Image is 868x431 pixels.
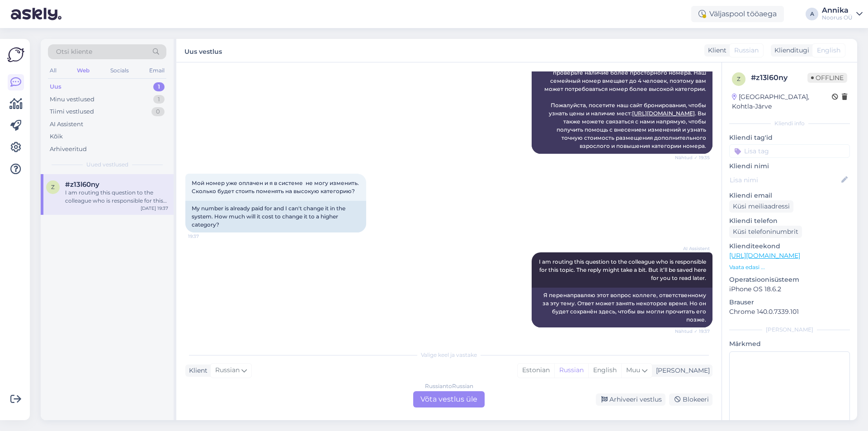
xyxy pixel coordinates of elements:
div: Uus [50,82,61,91]
span: #z13l60ny [65,180,99,189]
a: [URL][DOMAIN_NAME] [632,110,695,117]
span: Nähtud ✓ 19:37 [675,328,710,335]
p: Kliendi nimi [729,161,850,171]
p: Klienditeekond [729,242,850,251]
div: Kõik [50,132,63,141]
span: Мой номер уже оплачен и я в системе не могу изменить. Сколько будет стоить поменять на высокую ка... [192,180,360,194]
div: Arhiveeritud [50,145,87,154]
p: Kliendi tag'id [729,133,850,142]
p: Brauser [729,298,850,307]
p: Kliendi telefon [729,216,850,226]
div: Minu vestlused [50,95,94,104]
div: Socials [108,65,131,76]
div: AI Assistent [50,120,83,129]
label: Uus vestlus [184,44,222,57]
div: Klienditugi [771,46,809,55]
p: Operatsioonisüsteem [729,275,850,284]
span: z [737,76,741,82]
div: Klient [185,366,208,375]
div: My number is already paid for and I can't change it in the system. How much will it cost to chang... [185,201,366,232]
div: [PERSON_NAME] [652,366,710,375]
div: Я перенаправляю этот вопрос коллеге, ответственному за эту тему. Ответ может занять некоторое вре... [532,288,712,327]
p: Märkmed [729,339,850,349]
span: z [51,184,55,190]
div: Russian [554,364,588,377]
div: Blokeeri [669,393,712,406]
span: 19:37 [188,233,222,240]
div: 1 [153,82,165,91]
div: [PERSON_NAME] [729,326,850,334]
span: Russian [734,46,759,55]
p: Vaata edasi ... [729,263,850,271]
div: A [806,8,818,20]
input: Lisa nimi [730,175,840,185]
a: [URL][DOMAIN_NAME] [729,251,800,260]
span: I am routing this question to the colleague who is responsible for this topic. The reply might ta... [539,258,708,281]
p: iPhone OS 18.6.2 [729,284,850,294]
div: Küsi meiliaadressi [729,200,793,213]
div: English [588,364,621,377]
div: [GEOGRAPHIC_DATA], Kohtla-Järve [732,92,832,111]
p: Chrome 140.0.7339.101 [729,307,850,317]
span: Nähtud ✓ 19:35 [675,154,710,161]
div: # z13l60ny [751,72,807,83]
div: Annika [822,7,853,14]
div: Email [147,65,166,76]
span: Otsi kliente [56,47,92,57]
div: Russian to Russian [425,382,473,390]
div: Чтобы добавить ещё одного взрослого в бронирование, проверьте наличие более просторного номера. Н... [532,57,712,154]
div: Valige keel ja vastake [185,351,712,359]
input: Lisa tag [729,144,850,158]
div: I am routing this question to the colleague who is responsible for this topic. The reply might ta... [65,189,168,205]
div: Väljaspool tööaega [691,6,784,22]
span: English [817,46,840,55]
img: Askly Logo [7,46,24,63]
span: AI Assistent [676,245,710,252]
div: All [48,65,58,76]
div: Küsi telefoninumbrit [729,226,802,238]
div: Arhiveeri vestlus [596,393,665,406]
div: Estonian [518,364,554,377]
div: 0 [151,107,165,116]
span: Muu [626,366,640,374]
a: AnnikaNoorus OÜ [822,7,863,21]
div: [DATE] 19:37 [141,205,168,212]
span: Russian [215,365,240,375]
div: Tiimi vestlused [50,107,94,116]
div: 1 [153,95,165,104]
div: Web [75,65,91,76]
p: Kliendi email [729,191,850,200]
span: Offline [807,73,847,83]
div: Kliendi info [729,119,850,128]
div: Noorus OÜ [822,14,853,21]
div: Klient [704,46,726,55]
div: Võta vestlus üle [413,391,485,407]
span: Uued vestlused [86,161,128,169]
